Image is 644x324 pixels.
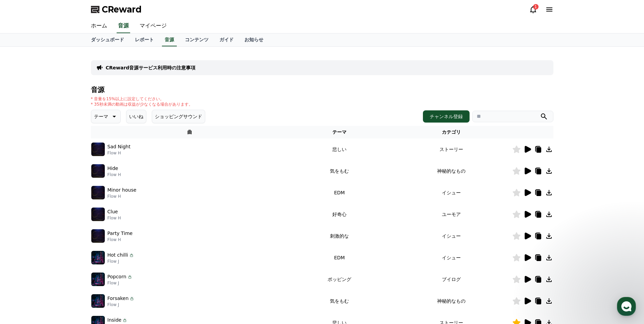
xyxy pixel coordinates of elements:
[423,110,470,123] button: チャンネル登録
[102,4,142,15] span: CReward
[239,34,269,46] a: お知らせ
[288,126,390,138] th: テーマ
[390,160,512,182] td: 神秘的なもの
[91,86,553,93] h4: 音源
[288,203,390,225] td: 好奇心
[91,251,105,264] img: music
[214,34,239,46] a: ガイド
[91,208,105,221] img: music
[91,164,105,178] img: music
[108,317,122,324] p: Inside
[91,143,105,156] img: music
[108,302,135,307] p: Flow J
[108,259,134,264] p: Flow J
[129,34,159,46] a: レポート
[288,182,390,203] td: EDM
[108,187,137,194] p: Minor house
[533,4,539,9] div: 1
[390,138,512,160] td: ストーリー
[108,252,128,259] p: Hot chilli
[288,290,390,312] td: 気をもむ
[390,203,512,225] td: ユーモア
[390,290,512,312] td: 神秘的なもの
[180,34,214,46] a: コンテンツ
[108,208,118,215] p: Clue
[288,268,390,290] td: ポッピング
[529,5,537,14] a: 1
[108,237,133,242] p: Flow H
[86,19,113,33] a: ホーム
[152,110,205,123] button: ショッピングサウンド
[108,295,129,302] p: Forsaken
[108,150,130,156] p: Flow H
[390,268,512,290] td: ブイログ
[108,165,118,172] p: Hide
[108,273,126,280] p: Popcorn
[108,230,133,237] p: Party Time
[108,215,121,221] p: Flow H
[106,64,196,71] a: CReward音源サービス利用時の注意事項
[91,273,105,286] img: music
[108,143,130,150] p: Sad Night
[117,19,130,33] a: 音源
[126,110,146,123] button: いいね
[390,225,512,247] td: イシュー
[162,34,177,46] a: 音源
[108,194,137,199] p: Flow H
[86,34,129,46] a: ダッシュボード
[91,4,142,15] a: CReward
[108,172,121,177] p: Flow H
[91,110,121,123] button: テーマ
[134,19,172,33] a: マイページ
[91,229,105,243] img: music
[390,126,512,138] th: カテゴリ
[288,138,390,160] td: 悲しい
[91,102,193,107] p: * 35秒未満の動画は収益が少なくなる場合があります。
[288,225,390,247] td: 刺激的な
[108,280,133,286] p: Flow J
[390,182,512,203] td: イシュー
[288,160,390,182] td: 気をもむ
[94,112,108,121] p: テーマ
[91,186,105,199] img: music
[390,247,512,268] td: イシュー
[91,126,289,138] th: 曲
[91,96,193,102] p: * 音量を15%以上に設定してください。
[288,247,390,268] td: EDM
[91,294,105,308] img: music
